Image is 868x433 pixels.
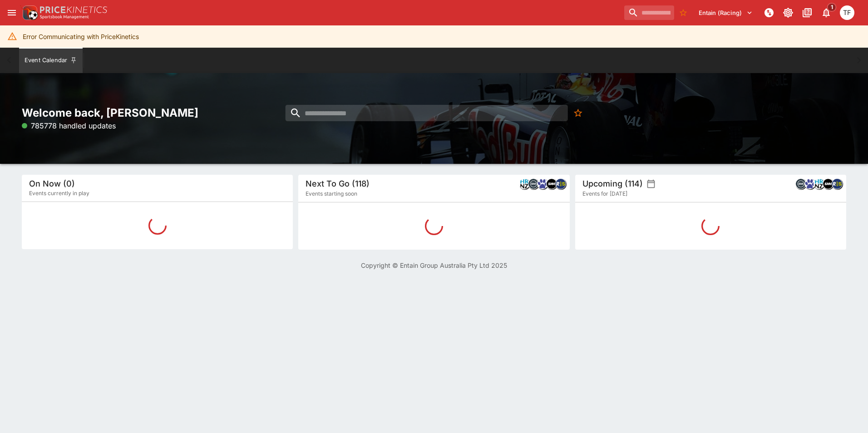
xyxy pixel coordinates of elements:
img: grnz.png [805,179,815,189]
img: PriceKinetics Logo [20,4,38,22]
img: Sportsbook Management [40,15,89,19]
button: No Bookmarks [676,5,690,20]
h5: On Now (0) [29,178,75,189]
div: racingandsports [555,178,566,189]
div: grnz [804,178,815,189]
button: Select Tenant [693,5,758,20]
img: racingandsports.jpeg [832,179,842,189]
h2: Welcome back, [PERSON_NAME] [22,106,293,120]
img: PriceKinetics [40,6,107,13]
span: Events for [DATE] [582,189,627,198]
button: settings [646,179,656,188]
button: open drawer [4,5,20,21]
div: hrnz [814,178,824,189]
span: 1 [827,3,837,12]
img: samemeetingmulti.png [823,179,833,189]
div: grnz [537,178,548,189]
div: Tom Flynn [840,5,854,20]
h5: Upcoming (114) [582,178,643,189]
div: samemeetingmulti [546,178,557,189]
h5: Next To Go (118) [306,178,370,189]
img: samemeetingmulti.png [547,179,557,189]
div: samemeetingmulti [823,178,833,189]
button: Event Calendar [19,48,83,73]
span: Events currently in play [29,189,89,198]
button: Toggle light/dark mode [780,5,796,21]
img: hrnz.png [519,179,529,189]
span: Events starting soon [306,189,357,198]
input: search [624,5,674,20]
div: betmakers [528,178,539,189]
img: racingandsports.jpeg [556,179,566,189]
button: Tom Flynn [837,3,857,23]
button: Documentation [799,5,815,21]
img: grnz.png [538,179,547,189]
div: Error Communicating with PriceKinetics [23,28,139,45]
button: Notifications [818,5,834,21]
img: betmakers.png [528,179,538,189]
img: betmakers.png [796,179,806,189]
input: search [286,105,568,121]
div: racingandsports [832,178,843,189]
p: 785778 handled updates [22,120,116,131]
img: hrnz.png [814,179,824,189]
button: NOT Connected to PK [761,5,777,21]
div: hrnz [519,178,530,189]
button: No Bookmarks [570,105,587,121]
div: betmakers [795,178,806,189]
